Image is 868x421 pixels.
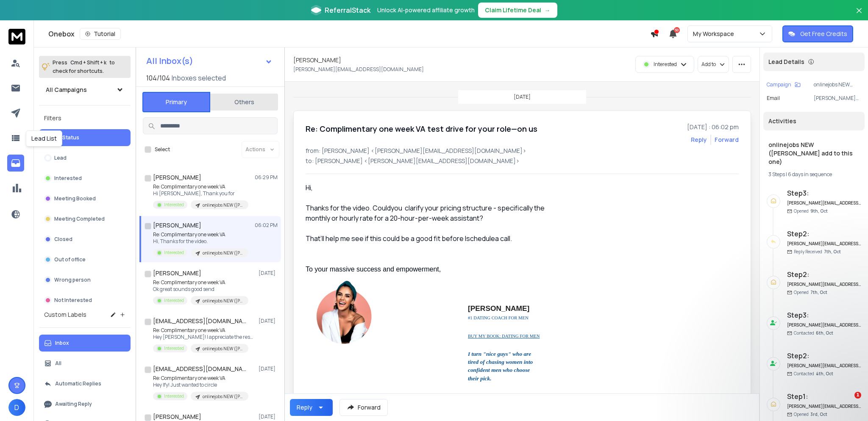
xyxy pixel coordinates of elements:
[54,155,67,161] p: Lead
[293,66,424,73] p: [PERSON_NAME][EMAIL_ADDRESS][DOMAIN_NAME]
[55,340,69,346] p: Inbox
[782,25,853,42] button: Get Free Credits
[377,6,475,14] p: Unlock AI-powered affiliate growth
[153,183,248,190] p: Re: Complimentary one week VA
[153,375,248,382] p: Re: Complimentary one week VA
[701,61,716,68] p: Add to
[39,251,131,268] button: Out of office
[153,413,201,421] h1: [PERSON_NAME]
[468,304,529,313] span: [PERSON_NAME]
[26,130,62,147] div: Lead List
[39,271,131,288] button: Wrong person
[54,297,92,304] p: Not Interested
[39,170,131,187] button: Interested
[787,310,861,320] h6: Step 3 :
[810,289,827,295] span: 7th, Oct
[39,190,131,207] button: Meeting Booked
[210,93,278,111] button: Others
[39,150,131,166] button: Lead
[8,399,25,416] button: D
[54,256,86,263] p: Out of office
[153,190,248,197] p: Hi [PERSON_NAME], Thank you for
[794,289,827,296] p: Opened
[155,146,170,153] label: Select
[763,112,865,130] div: Activities
[55,401,92,407] p: Awaiting Reply
[768,58,804,66] p: Lead Details
[259,270,278,277] p: [DATE]
[768,141,860,166] h1: onlinejobs NEW ([PERSON_NAME] add to this one)
[39,81,131,98] button: All Campaigns
[788,171,832,178] span: 6 days in sequence
[787,269,861,280] h6: Step 2 :
[153,279,248,286] p: Re: Complimentary one week VA
[293,56,341,64] h1: [PERSON_NAME]
[800,30,847,38] p: Get Free Credits
[787,403,861,410] h6: [PERSON_NAME][EMAIL_ADDRESS][DOMAIN_NAME]
[146,57,193,65] h1: All Inbox(s)
[814,95,861,102] p: [PERSON_NAME][EMAIL_ADDRESS][DOMAIN_NAME]
[48,28,650,40] div: Onebox
[297,403,312,412] div: Reply
[787,200,861,206] h6: [PERSON_NAME][EMAIL_ADDRESS][DOMAIN_NAME]
[767,81,791,88] p: Campaign
[153,221,201,230] h1: [PERSON_NAME]
[768,171,785,178] span: 3 Steps
[164,297,184,304] p: Interested
[468,316,529,320] span: #1 DATING COACH FOR MEN
[203,202,243,208] p: onlinejobs NEW ([PERSON_NAME] add to this one)
[306,266,441,273] font: To your massive success and empowerment,
[816,330,833,336] span: 6th, Oct
[203,250,243,256] p: onlinejobs NEW ([PERSON_NAME] add to this one)
[514,94,531,100] p: [DATE]
[46,86,87,94] h1: All Campaigns
[691,136,707,144] button: Reply
[787,322,861,328] h6: [PERSON_NAME][EMAIL_ADDRESS][DOMAIN_NAME]
[767,81,801,88] button: Campaign
[693,30,737,38] p: My Workspace
[54,175,82,182] p: Interested
[54,216,105,222] p: Meeting Completed
[768,171,860,178] div: |
[674,27,680,33] span: 50
[787,281,861,288] h6: [PERSON_NAME][EMAIL_ADDRESS][DOMAIN_NAME]
[325,5,370,15] span: ReferralStack
[142,92,210,112] button: Primary
[53,58,115,75] p: Press to check for shortcuts.
[794,411,827,418] p: Opened
[794,208,828,214] p: Opened
[69,58,108,67] span: Cmd + Shift + k
[203,393,243,400] p: onlinejobs NEW ([PERSON_NAME] add to this one)
[153,269,201,277] h1: [PERSON_NAME]
[306,123,537,135] h1: Re: Complimentary one week VA test drive for your role—on us
[259,318,278,324] p: [DATE]
[55,134,79,141] p: All Status
[306,157,739,165] p: to: [PERSON_NAME] <[PERSON_NAME][EMAIL_ADDRESS][DOMAIN_NAME]>
[837,392,857,412] iframe: Intercom live chat
[810,208,828,214] span: 9th, Oct
[39,292,131,309] button: Not Interested
[654,61,677,68] p: Interested
[39,210,131,227] button: Meeting Completed
[306,183,553,193] p: Hi,
[259,366,278,372] p: [DATE]
[153,334,255,341] p: Hey [PERSON_NAME]! I appreciate the response.
[164,249,184,256] p: Interested
[164,202,184,208] p: Interested
[39,129,131,146] button: All Status
[824,249,841,255] span: 7th, Oct
[44,310,86,319] h3: Custom Labels
[203,298,243,304] p: onlinejobs NEW ([PERSON_NAME] add to this one)
[153,382,248,388] p: Hey Ify! Just wanted to circle
[203,346,243,352] p: onlinejobs NEW ([PERSON_NAME] add to this one)
[39,112,131,124] h3: Filters
[466,234,495,243] span: schedule
[794,249,841,255] p: Reply Received
[146,73,170,83] span: 104 / 104
[153,231,248,238] p: Re: Complimentary one week VA
[55,360,61,367] p: All
[39,396,131,413] button: Awaiting Reply
[468,351,534,382] span: I turn "nice guys" who are tired of chasing women into confident men who choose their pick.
[153,365,246,373] h1: [EMAIL_ADDRESS][DOMAIN_NAME]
